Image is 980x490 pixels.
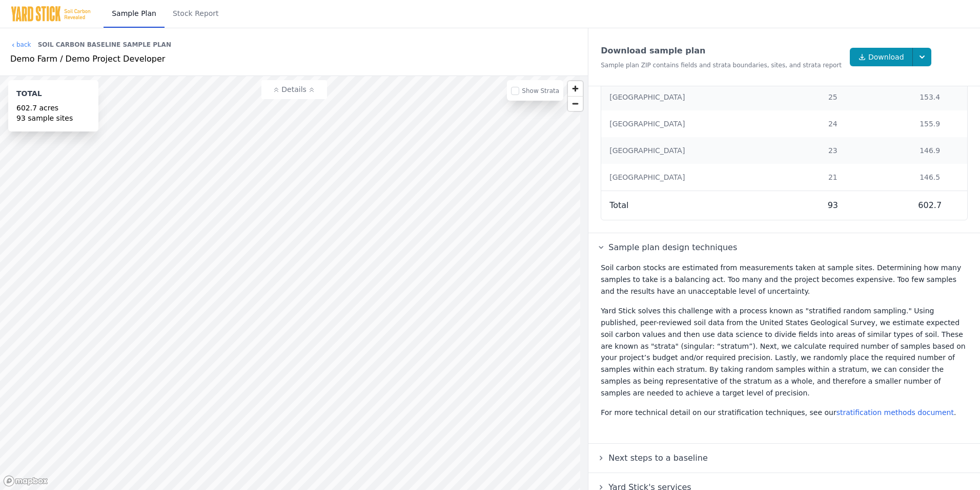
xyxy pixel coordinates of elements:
td: 25 [773,84,892,111]
a: back [10,41,31,49]
td: 155.9 [892,110,967,137]
a: Mapbox logo [3,475,48,487]
button: Zoom out [568,96,583,111]
img: Yard Stick Logo [10,6,91,22]
td: 146.5 [892,164,967,191]
td: [GEOGRAPHIC_DATA] [601,164,773,191]
td: 153.4 [892,84,967,111]
div: Sample plan ZIP contains fields and strata boundaries, sites, and strata report [601,61,842,69]
p: Yard Stick solves this challenge with a process known as "stratified random sampling." Using publ... [601,305,968,399]
summary: Next steps to a baseline [597,452,972,464]
div: Download sample plan [601,45,842,57]
td: 602.7 [892,191,967,220]
div: Demo Farm / Demo Project Developer [10,53,578,65]
div: Total [16,88,90,103]
div: 602.7 acres [16,103,90,113]
td: 21 [773,164,892,191]
td: [GEOGRAPHIC_DATA] [601,137,773,164]
button: Details [261,80,327,99]
a: stratification methods document [836,408,954,417]
td: 23 [773,137,892,164]
div: 93 sample sites [16,113,90,123]
p: Soil carbon stocks are estimated from measurements taken at sample sites. Determining how many sa... [601,262,968,297]
label: Show Strata [522,87,559,95]
button: Zoom in [568,81,583,96]
a: Download [850,48,913,66]
summary: Sample plan design techniques [597,241,972,254]
span: Sample plan design techniques [606,240,739,254]
td: Total [601,191,773,220]
td: [GEOGRAPHIC_DATA] [601,110,773,137]
td: 93 [773,191,892,220]
div: Soil Carbon Baseline Sample Plan [38,36,171,53]
span: Next steps to a baseline [606,451,709,465]
p: For more technical detail on our stratification techniques, see our . [601,407,968,419]
td: 146.9 [892,137,967,164]
td: 24 [773,110,892,137]
span: Zoom out [568,97,583,111]
td: [GEOGRAPHIC_DATA] [601,84,773,111]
